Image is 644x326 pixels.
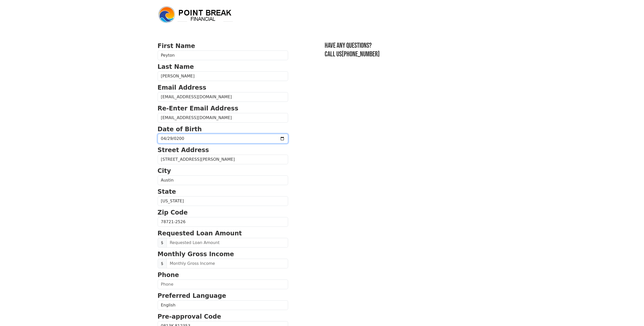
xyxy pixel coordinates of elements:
[325,50,487,59] h3: Call us
[158,238,167,248] span: $
[158,155,288,164] input: Street Address
[158,113,288,123] input: Re-Enter Email Address
[158,313,221,320] strong: Pre-approval Code
[158,250,288,259] p: Monthly Gross Income
[158,63,194,70] strong: Last Name
[158,292,226,299] strong: Preferred Language
[167,259,288,268] input: Monthly Gross Income
[158,217,288,227] input: Zip Code
[158,92,288,102] input: Email Address
[158,51,288,60] input: First Name
[158,188,176,195] strong: State
[325,41,487,50] h3: Have any questions?
[158,6,234,24] img: logo.png
[158,271,179,279] strong: Phone
[158,167,171,174] strong: City
[158,126,202,133] strong: Date of Birth
[158,259,167,268] span: $
[158,175,288,185] input: City
[158,146,209,154] strong: Street Address
[158,230,242,237] strong: Requested Loan Amount
[158,105,238,112] strong: Re-Enter Email Address
[158,71,288,81] input: Last Name
[158,84,206,91] strong: Email Address
[158,280,288,289] input: Phone
[158,209,188,216] strong: Zip Code
[167,238,288,248] input: Requested Loan Amount
[342,50,380,58] a: [PHONE_NUMBER]
[158,42,195,50] strong: First Name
